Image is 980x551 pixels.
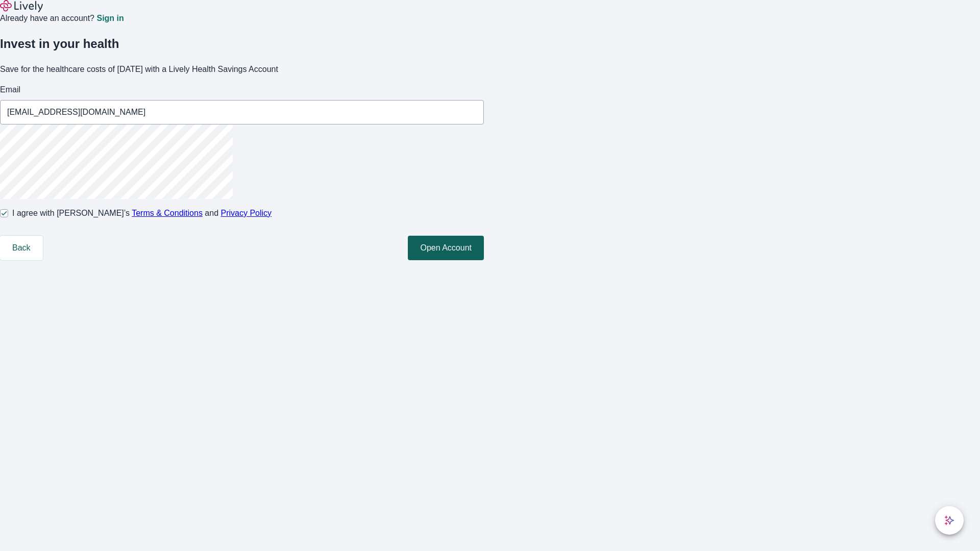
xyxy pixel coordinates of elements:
button: Open Account [408,236,484,260]
a: Privacy Policy [221,209,272,217]
svg: Lively AI Assistant [944,515,954,525]
a: Sign in [96,14,124,22]
a: Terms & Conditions [132,209,203,217]
button: chat [935,506,964,535]
span: I agree with [PERSON_NAME]’s and [12,207,272,219]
